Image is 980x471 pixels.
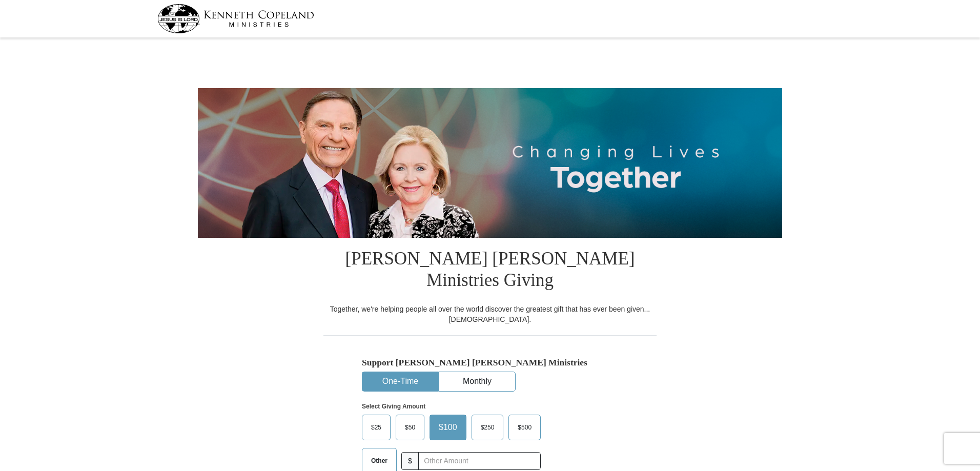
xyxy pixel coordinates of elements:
img: kcm-header-logo.svg [157,4,314,33]
span: $50 [400,420,420,435]
span: $25 [366,420,386,435]
strong: Select Giving Amount [362,403,425,410]
h1: [PERSON_NAME] [PERSON_NAME] Ministries Giving [323,238,657,304]
span: Other [366,453,393,468]
span: $250 [476,420,500,435]
div: Together, we're helping people all over the world discover the greatest gift that has ever been g... [323,304,657,324]
input: Other Amount [418,452,541,470]
h5: Support [PERSON_NAME] [PERSON_NAME] Ministries [362,357,618,368]
button: Monthly [439,372,515,391]
button: One-Time [362,372,438,391]
span: $500 [513,420,537,435]
span: $100 [434,420,462,435]
span: $ [401,452,419,470]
